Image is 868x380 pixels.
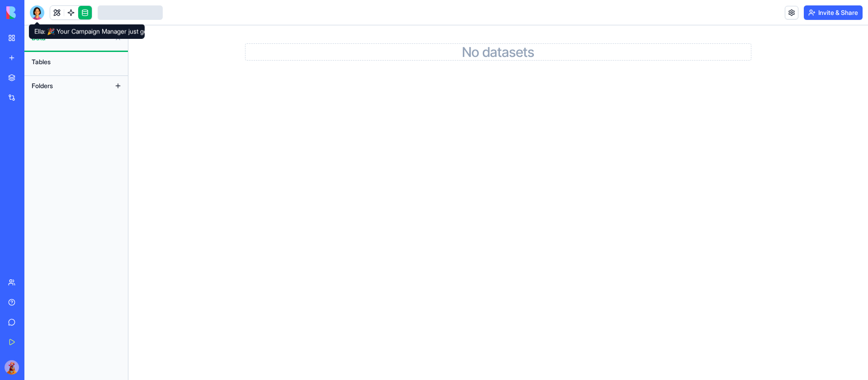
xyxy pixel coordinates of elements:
img: logo [6,6,62,19]
img: Kuku_Large_sla5px.png [5,360,19,375]
button: Tables [27,55,125,69]
span: Tables [32,57,51,66]
h2: No datasets [245,44,751,60]
button: Invite & Share [804,5,863,20]
span: Folders [32,81,53,90]
button: Folders [27,79,111,93]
